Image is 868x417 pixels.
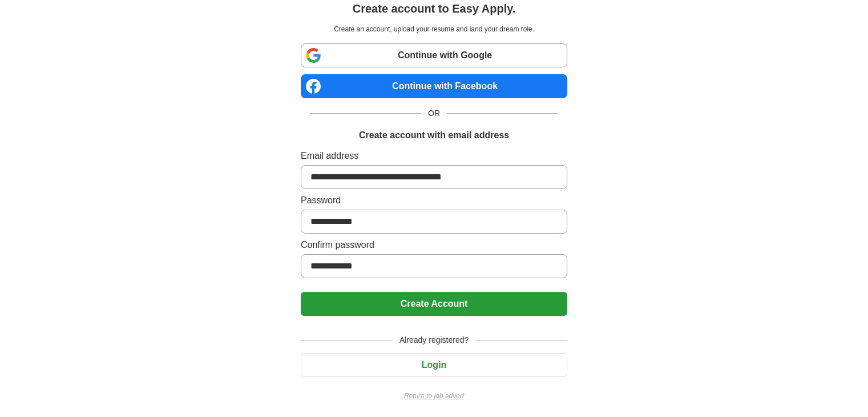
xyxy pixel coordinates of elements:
p: Create an account, upload your resume and land your dream role. [303,24,565,34]
a: Continue with Facebook [301,74,567,98]
a: Login [301,360,567,370]
label: Password [301,194,567,207]
a: Continue with Google [301,43,567,67]
span: OR [421,107,447,119]
button: Login [301,353,567,377]
label: Email address [301,149,567,163]
button: Create Account [301,292,567,316]
label: Confirm password [301,238,567,252]
span: Already registered? [393,334,475,346]
a: Return to job advert [301,391,567,401]
h1: Create account with email address [359,129,509,142]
